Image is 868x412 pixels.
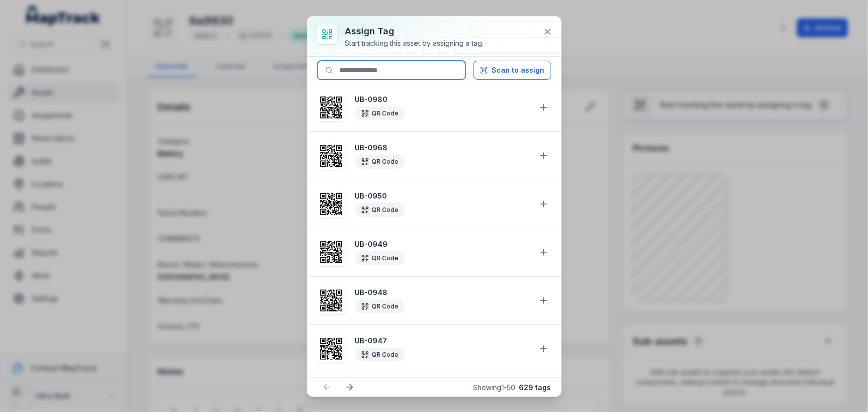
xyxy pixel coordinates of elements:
[345,24,484,38] h3: Assign tag
[355,300,405,313] div: QR Code
[355,203,405,217] div: QR Code
[519,383,551,392] strong: 629 tags
[355,106,405,120] div: QR Code
[355,191,530,201] strong: UB-0950
[355,143,530,153] strong: UB-0968
[355,95,530,104] strong: UB-0980
[355,336,530,346] strong: UB-0947
[474,383,551,392] span: Showing 1 - 50 ·
[355,348,405,362] div: QR Code
[474,61,551,80] button: Scan to assign
[355,251,405,265] div: QR Code
[355,239,530,249] strong: UB-0949
[345,38,484,48] div: Start tracking this asset by assigning a tag.
[355,288,530,298] strong: UB-0948
[355,155,405,169] div: QR Code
